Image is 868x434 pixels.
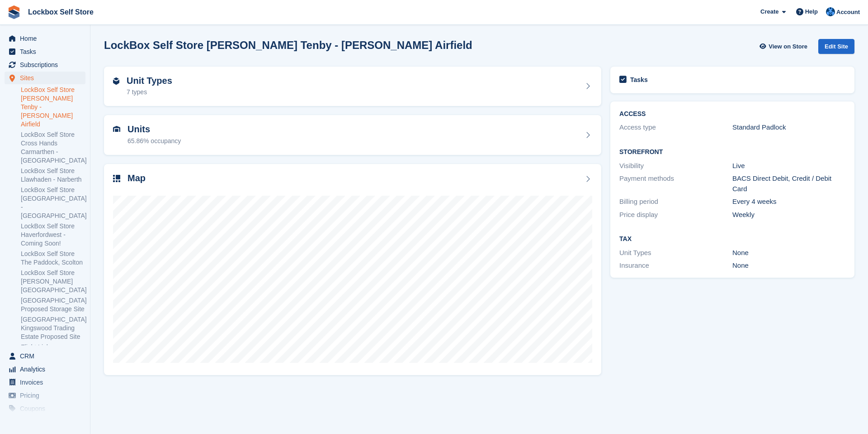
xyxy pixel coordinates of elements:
[21,315,85,341] a: [GEOGRAPHIC_DATA] Kingswood Trading Estate Proposed Site
[732,122,845,133] div: Standard Padlock
[732,174,845,194] div: BACS Direct Debit, Credit / Debit Card
[20,72,74,84] span: Sites
[5,58,85,71] a: menu
[104,67,601,106] a: Unit Types 7 types
[21,222,85,248] a: LockBox Self Store Haverfordwest - Coming Soon!
[818,39,854,58] a: Edit Site
[630,76,648,84] h2: Tasks
[21,186,85,220] a: LockBox Self Store [GEOGRAPHIC_DATA] - [GEOGRAPHIC_DATA]
[769,42,807,51] span: View on Store
[619,236,845,243] h2: Tax
[5,45,85,58] a: menu
[104,39,472,51] h2: LockBox Self Store [PERSON_NAME] Tenby - [PERSON_NAME] Airfield
[732,210,845,220] div: Weekly
[21,269,85,294] a: LockBox Self Store [PERSON_NAME][GEOGRAPHIC_DATA]
[127,124,181,135] h2: Units
[5,402,85,415] a: menu
[24,5,97,19] a: Lockbox Self Store
[5,376,85,389] a: menu
[732,161,845,171] div: Live
[21,167,85,184] a: LockBox Self Store Llawhaden - Narberth
[619,197,732,207] div: Billing period
[21,296,85,313] a: [GEOGRAPHIC_DATA] Proposed Storage Site
[20,376,74,389] span: Invoices
[20,32,74,45] span: Home
[619,260,732,271] div: Insurance
[732,197,845,207] div: Every 4 weeks
[619,248,732,258] div: Unit Types
[5,72,85,84] a: menu
[836,8,860,17] span: Account
[5,32,85,45] a: menu
[21,343,85,360] a: Flight Link [GEOGRAPHIC_DATA]
[5,350,85,362] a: menu
[805,7,818,16] span: Help
[5,389,85,402] a: menu
[104,115,601,155] a: Units 65.86% occupancy
[20,350,74,362] span: CRM
[21,86,85,129] a: LockBox Self Store [PERSON_NAME] Tenby - [PERSON_NAME] Airfield
[619,149,845,156] h2: Storefront
[619,122,732,133] div: Access type
[5,363,85,376] a: menu
[732,248,845,258] div: None
[20,58,74,71] span: Subscriptions
[826,7,835,16] img: Naomi Davies
[21,250,85,267] a: LockBox Self Store The Paddock, Scolton
[732,260,845,271] div: None
[113,175,120,182] img: map-icn-33ee37083ee616e46c38cad1a60f524a97daa1e2b2c8c0bc3eb3415660979fc1.svg
[760,7,778,16] span: Create
[20,45,74,58] span: Tasks
[113,126,120,132] img: unit-icn-7be61d7bf1b0ce9d3e12c5938cc71ed9869f7b940bace4675aadf7bd6d80202e.svg
[21,130,85,165] a: LockBox Self Store Cross Hands Carmarthen - [GEOGRAPHIC_DATA]
[619,174,732,194] div: Payment methods
[818,39,854,54] div: Edit Site
[619,161,732,171] div: Visibility
[20,389,74,402] span: Pricing
[127,173,146,183] h2: Map
[127,136,181,146] div: 65.86% occupancy
[113,77,119,85] img: unit-type-icn-2b2737a686de81e16bb02015468b77c625bbabd49415b5ef34ead5e3b44a266d.svg
[619,210,732,220] div: Price display
[619,111,845,118] h2: ACCESS
[7,5,21,19] img: stora-icon-8386f47178a22dfd0bd8f6a31ec36ba5ce8667c1dd55bd0f319d3a0aa187defe.svg
[20,402,74,415] span: Coupons
[20,363,74,376] span: Analytics
[127,87,172,97] div: 7 types
[758,39,811,54] a: View on Store
[104,164,601,376] a: Map
[127,76,172,86] h2: Unit Types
